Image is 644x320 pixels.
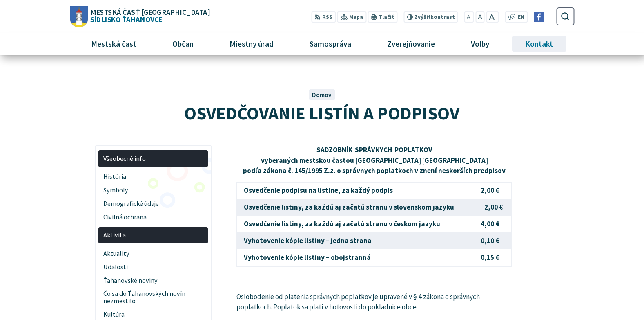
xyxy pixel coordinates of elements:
strong: 4,00 € [481,219,499,228]
a: Zverejňovanie [372,33,450,55]
span: Tlačiť [379,14,394,20]
button: Zväčšiť veľkosť písma [486,11,499,23]
span: Symboly [103,183,203,197]
a: Demografické údaje [98,197,208,210]
span: RSS [322,13,332,22]
a: RSS [312,11,336,23]
a: EN [516,13,527,22]
span: Zverejňovanie [384,33,438,55]
strong: SADZOBNÍK SPRÁVNYCH POPLATKOV [316,145,432,154]
img: Prejsť na Facebook stránku [534,12,544,22]
span: OSVEDČOVANIE LISTÍN A PODPISOV [184,102,459,124]
a: Samospráva [295,33,366,55]
a: Civilná ochrana [98,210,208,224]
a: Mapa [337,11,366,23]
a: Logo Sídlisko Ťahanovce, prejsť na domovskú stránku. [70,6,209,27]
a: Miestny úrad [214,33,288,55]
strong: 0,10 € [481,236,499,245]
span: Zvýšiť [414,14,430,20]
strong: Osvedčenie listiny, za každú aj začatú stranu v českom jazyku [244,219,440,228]
strong: Vyhotovenie kópie listiny – jedna strana [244,236,372,245]
a: Kontakt [510,33,568,55]
span: Mestská časť [88,33,139,55]
span: História [103,170,203,183]
span: Občan [169,33,196,55]
span: Ťahanovské noviny [103,274,203,287]
span: Čo sa do Ťahanovských novín nezmestilo [103,287,203,308]
strong: vyberaných mestskou časťou [GEOGRAPHIC_DATA] [GEOGRAPHIC_DATA] [261,156,488,165]
strong: 2,00 € [484,203,503,212]
span: Voľby [468,33,492,55]
p: Oslobodenie od platenia správnych poplatkov je upravené v § 4 zákona o správnych poplatkoch. Popl... [236,292,512,313]
span: Aktuality [103,247,203,260]
strong: 0,15 € [481,253,499,262]
button: Zvýšiťkontrast [403,11,458,23]
span: Sídlisko Ťahanovce [88,8,209,23]
button: Tlačiť [368,11,397,23]
a: Domov [312,91,332,99]
a: Aktivita [98,227,208,244]
a: Udalosti [98,260,208,274]
a: Voľby [456,33,504,55]
a: Aktuality [98,247,208,260]
span: Samospráva [306,33,354,55]
a: Symboly [98,183,208,197]
a: História [98,170,208,183]
span: Mestská časť [GEOGRAPHIC_DATA] [90,8,209,16]
strong: Vyhotovenie kópie listiny – obojstranná [244,253,371,262]
span: Miestny úrad [226,33,276,55]
span: Všeobecné info [103,152,203,165]
button: Zmenšiť veľkosť písma [464,11,474,23]
strong: podľa zákona č. 145/1995 Z.z. o správnych poplatkoch v znení neskorších predpisov [243,166,506,175]
span: Mapa [349,13,363,22]
a: Mestská časť [76,33,151,55]
span: EN [518,13,524,22]
a: Občan [157,33,208,55]
span: kontrast [414,14,455,20]
img: Prejsť na domovskú stránku [70,6,88,27]
span: Demografické údaje [103,197,203,210]
a: Ťahanovské noviny [98,274,208,287]
span: Kontakt [522,33,556,55]
a: Čo sa do Ťahanovských novín nezmestilo [98,287,208,308]
span: Aktivita [103,229,203,242]
strong: 2,00 € [481,186,499,195]
span: Civilná ochrana [103,210,203,224]
strong: Osvedčenie podpisu na listine, za každý podpis [244,186,393,195]
a: Všeobecné info [98,150,208,167]
button: Nastaviť pôvodnú veľkosť písma [475,11,484,23]
span: Udalosti [103,260,203,274]
strong: Osvedčenie listiny, za každú aj začatú stranu v slovenskom jazyku [244,203,454,212]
